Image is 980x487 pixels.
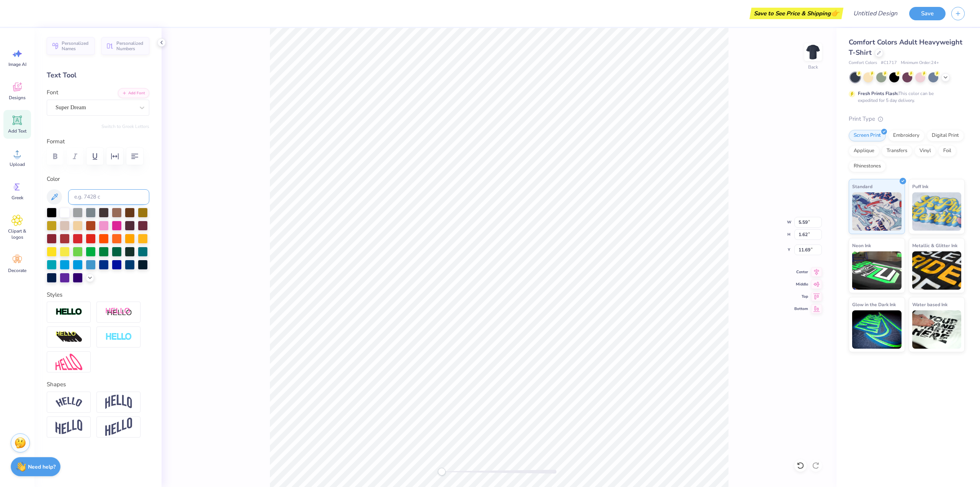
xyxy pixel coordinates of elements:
[105,307,132,317] img: Shadow
[938,145,956,157] div: Foil
[47,175,149,184] label: Color
[47,290,62,299] label: Styles
[849,60,877,66] span: Comfort Colors
[858,90,952,104] div: This color can be expedited for 5 day delivery.
[56,354,82,370] img: Free Distort
[5,228,30,240] span: Clipart & logos
[901,60,939,66] span: Minimum Order: 24 +
[56,308,82,316] img: Stroke
[849,130,886,141] div: Screen Print
[8,128,26,134] span: Add Text
[794,269,808,275] span: Center
[912,310,962,349] img: Water based Ink
[28,463,56,471] strong: Need help?
[852,310,902,349] img: Glow in the Dark Ink
[47,137,149,146] label: Format
[794,281,808,287] span: Middle
[10,161,25,167] span: Upload
[927,130,964,141] div: Digital Print
[805,44,821,60] img: Back
[849,161,886,172] div: Rhinestones
[56,420,82,435] img: Flag
[912,241,957,249] span: Metallic & Glitter Ink
[11,195,23,201] span: Greek
[105,418,132,436] img: Rise
[852,251,902,290] img: Neon Ink
[808,64,818,71] div: Back
[101,37,149,55] button: Personalized Numbers
[912,251,962,290] img: Metallic & Glitter Ink
[888,130,924,141] div: Embroidery
[909,7,946,20] button: Save
[118,88,149,98] button: Add Font
[9,95,26,101] span: Designs
[751,8,841,19] div: Save to See Price & Shipping
[912,192,962,231] img: Puff Ink
[849,38,962,57] span: Comfort Colors Adult Heavyweight T-Shirt
[912,300,947,308] span: Water based Ink
[56,397,82,407] img: Arc
[849,115,965,123] div: Print Type
[68,189,149,205] input: e.g. 7428 c
[858,90,898,97] strong: Fresh Prints Flash:
[912,182,928,190] span: Puff Ink
[852,241,871,249] span: Neon Ink
[794,306,808,312] span: Bottom
[56,331,82,343] img: 3D Illusion
[8,61,26,67] span: Image AI
[849,145,879,157] div: Applique
[852,182,872,190] span: Standard
[852,300,896,308] span: Glow in the Dark Ink
[831,8,839,18] span: 👉
[438,468,446,476] div: Accessibility label
[8,267,26,274] span: Decorate
[915,145,936,157] div: Vinyl
[852,192,902,231] img: Standard
[105,333,132,341] img: Negative Space
[882,145,912,157] div: Transfers
[116,41,145,51] span: Personalized Numbers
[847,6,903,21] input: Untitled Design
[62,41,90,51] span: Personalized Names
[881,60,897,66] span: # C1717
[47,380,66,389] label: Shapes
[101,123,149,130] button: Switch to Greek Letters
[105,395,132,409] img: Arch
[47,70,149,80] div: Text Tool
[47,37,95,55] button: Personalized Names
[47,88,58,97] label: Font
[794,294,808,300] span: Top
